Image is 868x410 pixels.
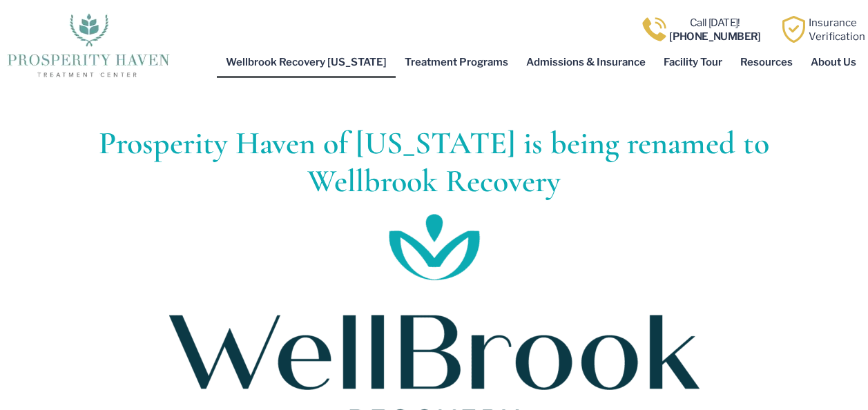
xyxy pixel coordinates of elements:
a: About Us [802,46,865,78]
a: Admissions & Insurance [517,46,655,78]
img: Learn how Prosperity Haven, a verified substance abuse center can help you overcome your addiction [780,16,807,43]
a: Treatment Programs [396,46,517,78]
img: The logo for Prosperity Haven Addiction Recovery Center. [3,10,173,78]
a: InsuranceVerification [809,17,865,43]
b: [PHONE_NUMBER] [669,30,761,43]
a: Facility Tour [655,46,731,78]
a: Resources [731,46,802,78]
h1: Prosperity Haven of [US_STATE] is being renamed to Wellbrook Recovery [37,124,831,200]
a: Wellbrook Recovery [US_STATE] [217,46,396,78]
img: Call one of Prosperity Haven's dedicated counselors today so we can help you overcome addiction [641,16,668,43]
a: Call [DATE]![PHONE_NUMBER] [669,17,761,43]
